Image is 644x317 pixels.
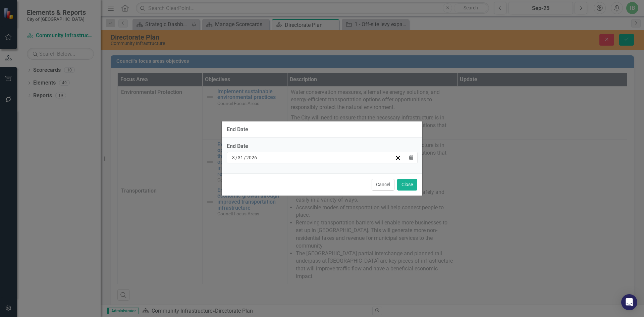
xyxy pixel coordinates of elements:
div: Open Intercom Messenger [621,294,637,310]
button: Close [397,179,417,191]
div: End Date [227,143,417,150]
button: Cancel [372,179,394,191]
div: End Date [227,126,248,133]
span: / [244,155,246,161]
span: / [235,155,237,161]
